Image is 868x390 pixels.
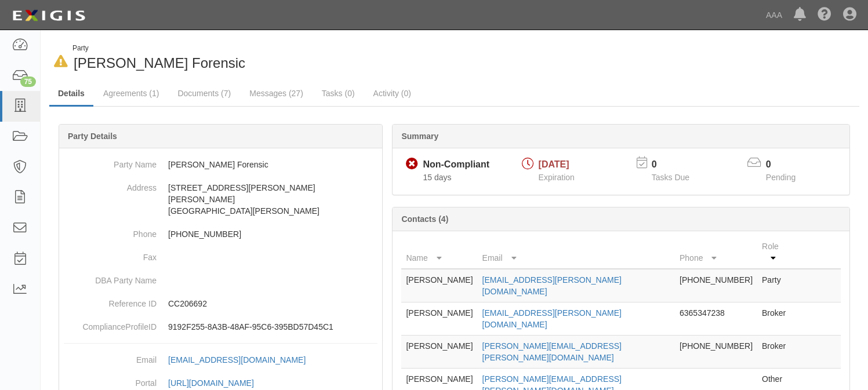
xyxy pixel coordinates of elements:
dt: Portal [64,371,157,389]
span: Pending [766,173,796,182]
span: [DATE] [539,159,569,169]
a: Documents (7) [169,82,239,105]
span: Tasks Due [652,173,689,182]
a: Agreements (1) [95,82,168,105]
dt: Fax [64,246,157,263]
td: Party [757,269,794,302]
th: Email [478,236,675,269]
p: 0 [766,158,810,172]
img: logo-5460c22ac91f19d4615b14bd174203de0afe785f0fc80cf4dbbc73dc1793850b.png [9,5,89,26]
i: Help Center - Complianz [818,8,831,22]
td: [PERSON_NAME] [401,302,477,336]
dt: Phone [64,223,157,240]
td: Broker [757,336,794,369]
td: [PHONE_NUMBER] [675,269,757,302]
dd: [STREET_ADDRESS][PERSON_NAME][PERSON_NAME] [GEOGRAPHIC_DATA][PERSON_NAME] [64,176,377,223]
a: [EMAIL_ADDRESS][PERSON_NAME][DOMAIN_NAME] [482,308,622,329]
a: [EMAIL_ADDRESS][DOMAIN_NAME] [168,355,318,365]
div: Party [72,43,245,53]
dd: [PERSON_NAME] Forensic [64,153,377,176]
div: [EMAIL_ADDRESS][DOMAIN_NAME] [168,354,306,366]
p: 0 [652,158,704,172]
div: Semke Forensic [49,43,446,73]
p: 9192F255-8A3B-48AF-95C6-395BD57D45C1 [168,321,377,333]
a: AAA [760,3,788,27]
a: Messages (27) [241,82,312,105]
dt: Address [64,176,157,194]
a: [PERSON_NAME][EMAIL_ADDRESS][PERSON_NAME][DOMAIN_NAME] [482,341,622,362]
b: Summary [401,132,438,141]
i: In Default since 10/13/2025 [54,56,68,68]
div: 75 [20,76,36,87]
a: [EMAIL_ADDRESS][PERSON_NAME][DOMAIN_NAME] [482,275,622,296]
a: [URL][DOMAIN_NAME] [168,378,267,388]
span: [PERSON_NAME] Forensic [74,55,245,71]
th: Phone [675,236,757,269]
dd: [PHONE_NUMBER] [64,223,377,246]
a: Tasks (0) [313,82,364,105]
td: Broker [757,302,794,336]
td: [PHONE_NUMBER] [675,336,757,369]
dt: DBA Party Name [64,269,157,286]
th: Role [757,236,794,269]
i: Non-Compliant [406,158,418,170]
dt: Reference ID [64,292,157,309]
th: Name [401,236,477,269]
b: Party Details [68,132,117,141]
span: Since 09/29/2025 [423,173,451,182]
td: [PERSON_NAME] [401,336,477,369]
a: Activity (0) [365,82,420,105]
td: [PERSON_NAME] [401,269,477,302]
a: Details [49,82,93,107]
td: 6365347238 [675,302,757,336]
p: CC206692 [168,298,377,309]
div: Non-Compliant [423,158,489,172]
dt: Email [64,348,157,366]
span: Expiration [539,173,575,182]
dt: Party Name [64,153,157,170]
b: Contacts (4) [401,214,448,224]
dt: ComplianceProfileID [64,315,157,333]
